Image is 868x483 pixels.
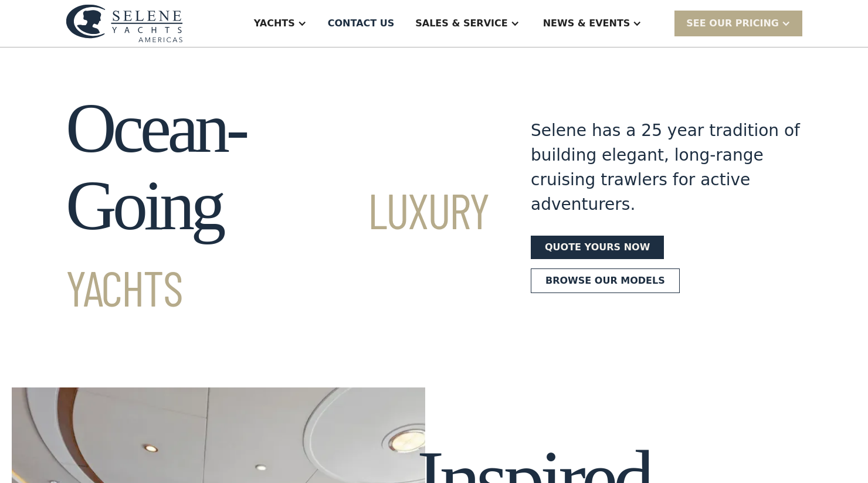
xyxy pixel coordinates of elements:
[674,11,802,36] div: SEE Our Pricing
[531,236,664,259] a: Quote yours now
[543,16,630,30] div: News & EVENTS
[66,180,489,317] span: Luxury Yachts
[531,118,801,217] div: Selene has a 25 year tradition of building elegant, long-range cruising trawlers for active adven...
[66,90,489,322] h1: Ocean-Going
[686,16,779,30] div: SEE Our Pricing
[531,268,680,293] a: Browse our models
[254,16,295,30] div: Yachts
[328,16,395,30] div: Contact US
[415,16,507,30] div: Sales & Service
[66,4,183,42] img: logo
